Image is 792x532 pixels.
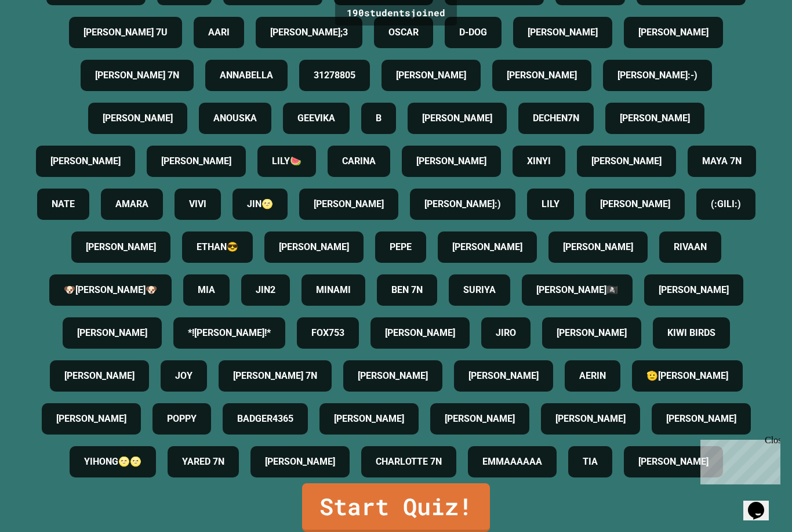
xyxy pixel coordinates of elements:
h4: JIRO [496,326,516,340]
h4: [PERSON_NAME] [638,455,709,469]
h4: FOX753 [311,326,344,340]
h4: EMMAAAAAA [482,455,542,469]
div: Chat with us now!Close [5,5,80,74]
h4: [PERSON_NAME] [557,326,627,340]
h4: [PERSON_NAME] [86,240,156,254]
h4: XINYI [527,154,551,168]
h4: [PERSON_NAME] [64,369,135,383]
h4: [PERSON_NAME] 7N [233,369,317,383]
h4: KIWI BIRDS [667,326,715,340]
h4: AMARA [115,197,148,211]
h4: [PERSON_NAME] [555,412,626,426]
h4: [PERSON_NAME] [528,26,598,39]
h4: [PERSON_NAME] [265,455,335,469]
h4: AERIN [579,369,606,383]
h4: [PERSON_NAME] [600,197,670,211]
h4: JIN2 [256,283,275,297]
h4: YIHONG🌝🌝 [84,455,141,469]
h4: NATE [52,197,75,211]
h4: [PERSON_NAME]:) [424,197,501,211]
h4: AARI [208,26,230,39]
h4: 🫡[PERSON_NAME] [646,369,728,383]
h4: BEN 7N [391,283,423,297]
a: Start Quiz! [302,483,490,532]
h4: [PERSON_NAME] [334,412,404,426]
h4: *![PERSON_NAME]!* [188,326,271,340]
h4: CHARLOTTE 7N [376,455,442,469]
h4: [PERSON_NAME] [161,154,231,168]
h4: JIN🌝 [247,197,273,211]
h4: MINAMI [316,283,351,297]
h4: LILY [542,197,560,211]
h4: 31278805 [314,68,355,82]
h4: [PERSON_NAME] [396,68,466,82]
h4: [PERSON_NAME] [666,412,736,426]
h4: [PERSON_NAME] [659,283,729,297]
h4: SURIYA [463,283,496,297]
h4: [PERSON_NAME] [507,68,577,82]
h4: [PERSON_NAME] [103,111,173,125]
h4: ETHAN😎 [197,240,238,254]
h4: [PERSON_NAME] [591,154,662,168]
h4: POPPY [167,412,197,426]
h4: B [376,111,382,125]
h4: D-DOG [459,26,487,39]
h4: [PERSON_NAME] [638,26,709,39]
h4: VIVI [189,197,206,211]
h4: [PERSON_NAME] [416,154,486,168]
h4: [PERSON_NAME] [358,369,428,383]
h4: [PERSON_NAME] [279,240,349,254]
h4: [PERSON_NAME] 7U [83,26,168,39]
h4: [PERSON_NAME] [445,412,515,426]
h4: [PERSON_NAME] 7N [95,68,179,82]
h4: [PERSON_NAME]🏴‍☠️ [536,283,618,297]
h4: [PERSON_NAME] [385,326,455,340]
h4: [PERSON_NAME] [50,154,121,168]
h4: YARED 7N [182,455,224,469]
h4: MIA [198,283,215,297]
h4: [PERSON_NAME] [452,240,522,254]
h4: ANNABELLA [220,68,273,82]
h4: [PERSON_NAME] [77,326,147,340]
h4: [PERSON_NAME] [314,197,384,211]
h4: [PERSON_NAME] [422,111,492,125]
h4: (:GILI:) [711,197,741,211]
h4: [PERSON_NAME] [563,240,633,254]
h4: OSCAR [388,26,419,39]
h4: GEEVIKA [297,111,335,125]
h4: [PERSON_NAME] [468,369,539,383]
h4: [PERSON_NAME];3 [270,26,348,39]
h4: ANOUSKA [213,111,257,125]
iframe: chat widget [696,435,780,484]
h4: RIVAAN [674,240,707,254]
iframe: chat widget [743,486,780,520]
h4: 🐶[PERSON_NAME]🐶 [64,283,157,297]
h4: [PERSON_NAME] [56,412,126,426]
h4: CARINA [342,154,376,168]
h4: JOY [175,369,192,383]
h4: BADGER4365 [237,412,293,426]
h4: TIA [583,455,598,469]
h4: [PERSON_NAME]:-) [617,68,697,82]
h4: DECHEN7N [533,111,579,125]
h4: PEPE [390,240,412,254]
h4: [PERSON_NAME] [620,111,690,125]
h4: MAYA 7N [702,154,742,168]
h4: LILY🍉 [272,154,301,168]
